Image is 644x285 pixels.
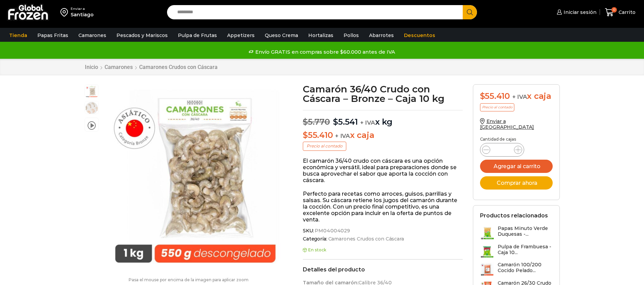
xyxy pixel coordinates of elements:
h2: Productos relacionados [480,212,548,219]
a: Enviar a [GEOGRAPHIC_DATA] [480,118,534,130]
span: $ [303,117,308,127]
span: $ [303,130,308,140]
a: Descuentos [401,29,439,42]
a: Appetizers [224,29,258,42]
span: 0 [611,7,617,13]
p: Pasa el mouse por encima de la imagen para aplicar zoom [85,278,293,282]
h3: Pulpa de Frambuesa - Caja 10... [498,244,553,255]
a: Pulpa de Frambuesa - Caja 10... [480,244,553,259]
a: Papas Minuto Verde Duquesas -... [480,226,553,240]
div: Enviar a [71,6,94,11]
p: x kg [303,110,463,127]
bdi: 5.770 [303,117,330,127]
a: Hortalizas [305,29,337,42]
div: Santiago [71,11,94,18]
a: Iniciar sesión [555,5,596,19]
h1: Camarón 36/40 Crudo con Cáscara – Bronze – Caja 10 kg [303,84,463,103]
a: Camarones Crudos con Cáscara [139,64,218,70]
a: Queso Crema [261,29,301,42]
a: Pollos [340,29,362,42]
div: x caja [480,91,553,101]
bdi: 55.410 [480,91,510,101]
a: Camarones [75,29,110,42]
button: Comprar ahora [480,176,553,190]
nav: Breadcrumb [85,64,218,70]
p: Precio al contado [303,142,346,150]
p: El camarón 36/40 crudo con cáscara es una opción económica y versátil, ideal para preparaciones d... [303,158,463,184]
a: 0 Carrito [603,4,637,20]
span: Iniciar sesión [562,9,596,16]
bdi: 5.541 [333,117,358,127]
a: Camarones Crudos con Cáscara [327,236,404,242]
h3: Camarón 100/200 Cocido Pelado... [498,262,553,273]
input: Product quantity [496,145,509,155]
a: Abarrotes [366,29,397,42]
span: + IVA [360,119,375,126]
span: SKU: [303,228,463,234]
bdi: 55.410 [303,130,333,140]
span: + IVA [512,93,527,100]
p: Cantidad de cajas [480,137,553,142]
button: Search button [463,5,477,19]
button: Agregar al carrito [480,160,553,173]
span: $ [333,117,338,127]
a: Camarón 100/200 Cocido Pelado... [480,262,553,277]
p: En stock [303,248,463,252]
h2: Detalles del producto [303,266,463,273]
span: Carrito [617,9,636,16]
p: x caja [303,130,463,140]
span: 36:40 con cascara [85,101,98,115]
img: address-field-icon.svg [60,6,71,18]
a: Tienda [6,29,31,42]
a: Camarones [104,64,133,70]
span: $ [480,91,485,101]
a: Pescados y Mariscos [113,29,171,42]
span: PM04004029 [314,228,350,234]
p: Perfecto para recetas como arroces, guisos, parrillas y salsas. Su cáscara retiene los jugos del ... [303,191,463,223]
h3: Papas Minuto Verde Duquesas -... [498,226,553,237]
span: Categoría: [303,236,463,242]
a: Pulpa de Frutas [174,29,220,42]
span: Camarón 36/40 RHLSO Bronze [85,85,98,98]
p: Precio al contado [480,103,514,111]
span: + IVA [335,132,350,139]
a: Inicio [85,64,98,70]
a: Papas Fritas [34,29,72,42]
